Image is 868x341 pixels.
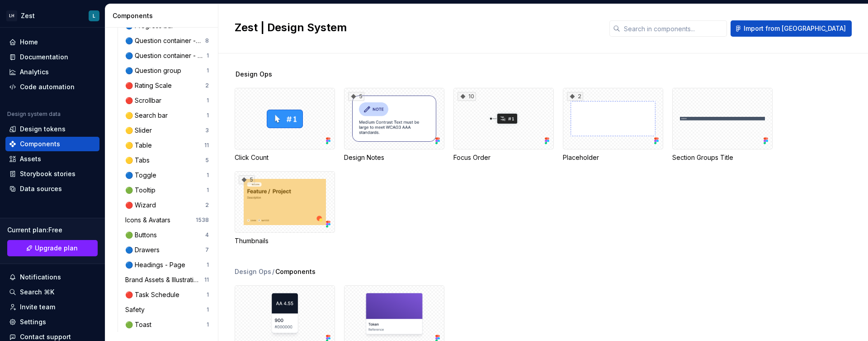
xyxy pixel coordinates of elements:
[453,88,554,162] div: 10Focus Order
[122,48,212,63] a: 🔵 Question container - PT UI1
[205,246,209,254] div: 7
[744,24,846,33] span: Import from [GEOGRAPHIC_DATA]
[567,92,583,101] div: 2
[125,141,156,150] div: 🟡 Table
[125,231,160,240] div: 🟢 Buttons
[20,53,68,62] div: Documentation
[125,260,189,269] div: 🔵 Headings - Page
[122,317,212,332] a: 🟢 Toast1
[122,183,212,197] a: 🟢 Tooltip1
[5,152,99,166] a: Assets
[348,92,364,101] div: 5
[207,97,209,104] div: 1
[20,184,62,193] div: Data sources
[125,216,174,225] div: Icons & Avatars
[125,201,160,210] div: 🔴 Wizard
[272,267,274,276] span: /
[563,153,663,162] div: Placeholder
[113,11,214,20] div: Components
[122,153,212,168] a: 🟡 Tabs5
[196,216,209,224] div: 1538
[20,273,61,282] div: Notifications
[207,187,209,194] div: 1
[6,10,17,21] div: LH
[5,35,99,49] a: Home
[35,244,78,253] span: Upgrade plan
[125,51,207,60] div: 🔵 Question container - PT UI
[5,50,99,64] a: Documentation
[125,96,165,105] div: 🔴 Scrollbar
[122,303,212,317] a: Safety1
[122,168,212,183] a: 🔵 Toggle1
[207,112,209,119] div: 1
[20,317,46,327] div: Settings
[207,172,209,179] div: 1
[5,137,99,151] a: Components
[20,38,38,47] div: Home
[5,270,99,284] button: Notifications
[620,20,727,37] input: Search in components...
[205,37,209,44] div: 8
[122,288,212,302] a: 🔴 Task Schedule1
[125,320,155,329] div: 🟢 Toast
[5,80,99,94] a: Code automation
[5,167,99,181] a: Storybook stories
[122,138,212,153] a: 🟡 Table11
[205,127,209,134] div: 3
[122,93,212,108] a: 🔴 Scrollbar1
[235,267,271,276] div: Design Ops
[93,12,95,19] div: L
[122,228,212,242] a: 🟢 Buttons4
[20,82,75,91] div: Code automation
[122,273,212,287] a: Brand Assets & Illustrations11
[204,276,209,283] div: 11
[205,82,209,89] div: 2
[5,122,99,136] a: Design tokens
[731,20,852,37] button: Import from [GEOGRAPHIC_DATA]
[672,88,773,162] div: Section Groups Title
[453,153,554,162] div: Focus Order
[5,300,99,314] a: Invite team
[125,245,163,255] div: 🔵 Drawers
[235,236,335,245] div: Thumbnails
[239,175,255,184] div: 5
[458,92,476,101] div: 10
[7,226,98,235] div: Current plan : Free
[125,111,171,120] div: 🟡 Search bar
[122,123,212,138] a: 🟡 Slider3
[344,153,444,162] div: Design Notes
[207,306,209,313] div: 1
[122,243,212,257] a: 🔵 Drawers7
[235,88,335,162] div: Click Count
[344,88,444,162] div: 5Design Notes
[125,171,160,180] div: 🔵 Toggle
[207,52,209,59] div: 1
[122,258,212,272] a: 🔵 Headings - Page1
[20,125,66,134] div: Design tokens
[125,275,204,284] div: Brand Assets & Illustrations
[672,153,773,162] div: Section Groups Title
[20,288,54,297] div: Search ⌘K
[2,6,103,25] button: LHZestL
[20,67,49,77] div: Analytics
[125,36,205,45] div: 🔵 Question container - Dashboard
[5,65,99,79] a: Analytics
[275,267,316,276] span: Components
[122,213,212,227] a: Icons & Avatars1538
[122,78,212,93] a: 🔴 Rating Scale2
[122,108,212,123] a: 🟡 Search bar1
[7,240,98,256] button: Upgrade plan
[205,202,209,209] div: 2
[125,126,156,135] div: 🟡 Slider
[122,34,212,48] a: 🔵 Question container - Dashboard8
[20,139,60,149] div: Components
[5,285,99,299] button: Search ⌘K
[122,198,212,212] a: 🔴 Wizard2
[5,315,99,329] a: Settings
[122,63,212,78] a: 🔵 Question group1
[20,154,41,163] div: Assets
[125,156,153,165] div: 🟡 Tabs
[5,182,99,196] a: Data sources
[7,110,61,118] div: Design system data
[235,20,599,35] h2: Zest | Design System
